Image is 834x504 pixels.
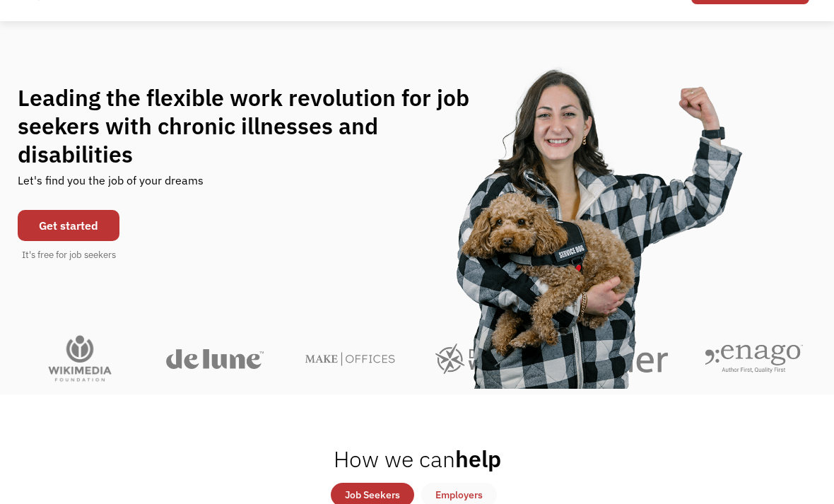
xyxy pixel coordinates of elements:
[345,487,400,504] div: Job Seekers
[18,169,204,204] div: Let's find you the job of your dreams
[22,249,116,263] div: It's free for job seekers
[334,445,455,474] span: How we can
[334,445,501,474] h2: help
[435,487,483,504] div: Employers
[18,84,497,169] h1: Leading the flexible work revolution for job seekers with chronic illnesses and disabilities
[18,211,119,242] a: Get started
